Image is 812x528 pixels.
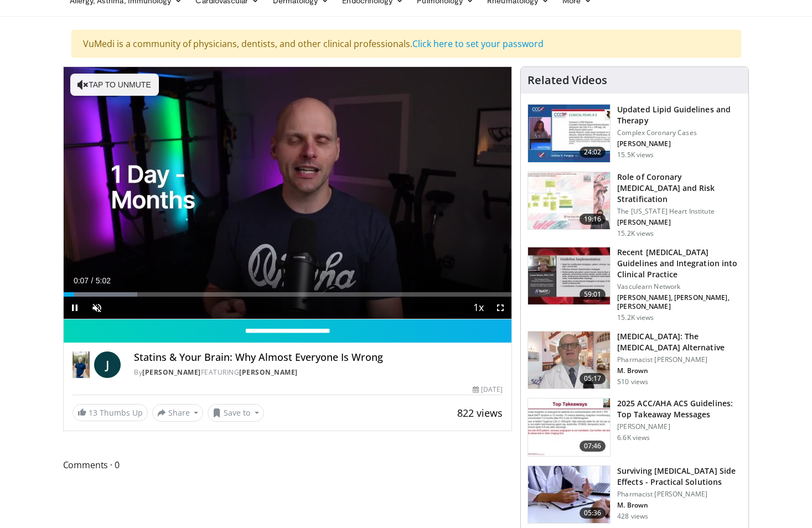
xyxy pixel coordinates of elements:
span: 13 [89,407,97,418]
span: 07:46 [580,441,606,452]
h3: 2025 ACC/AHA ACS Guidelines: Top Takeaway Messages [617,398,742,420]
img: Dr. Jordan Rennicke [73,351,90,378]
a: [PERSON_NAME] [239,367,298,377]
div: [DATE] [473,385,503,395]
img: ce9609b9-a9bf-4b08-84dd-8eeb8ab29fc6.150x105_q85_crop-smart_upscale.jpg [528,332,610,389]
img: 77f671eb-9394-4acc-bc78-a9f077f94e00.150x105_q85_crop-smart_upscale.jpg [528,105,610,162]
h3: Role of Coronary [MEDICAL_DATA] and Risk Stratification [617,172,742,205]
span: 19:16 [580,214,606,225]
p: 15.2K views [617,313,654,322]
a: 05:36 Surviving [MEDICAL_DATA] Side Effects - Practical Solutions Pharmacist [PERSON_NAME] M. Bro... [527,465,742,524]
p: [PERSON_NAME] [617,422,742,431]
img: 1778299e-4205-438f-a27e-806da4d55abe.150x105_q85_crop-smart_upscale.jpg [528,466,610,524]
p: Complex Coronary Cases [617,128,742,137]
p: 6.6K views [617,433,650,442]
a: J [94,351,121,378]
button: Share [152,404,204,422]
img: 1efa8c99-7b8a-4ab5-a569-1c219ae7bd2c.150x105_q85_crop-smart_upscale.jpg [528,172,610,230]
a: 05:17 [MEDICAL_DATA]: The [MEDICAL_DATA] Alternative Pharmacist [PERSON_NAME] M. Brown 510 views [527,331,742,390]
div: Progress Bar [64,292,512,297]
a: [PERSON_NAME] [142,367,201,377]
div: VuMedi is a community of physicians, dentists, and other clinical professionals. [71,30,741,58]
a: 19:16 Role of Coronary [MEDICAL_DATA] and Risk Stratification The [US_STATE] Heart Institute [PER... [527,172,742,238]
span: 05:17 [580,373,606,384]
p: M. Brown [617,501,742,510]
p: [PERSON_NAME] [617,218,742,227]
a: 07:46 2025 ACC/AHA ACS Guidelines: Top Takeaway Messages [PERSON_NAME] 6.6K views [527,398,742,457]
button: Unmute [86,297,108,319]
p: [PERSON_NAME] [617,139,742,148]
a: 59:01 Recent [MEDICAL_DATA] Guidelines and Integration into Clinical Practice Vasculearn Network ... [527,247,742,322]
h4: Related Videos [527,74,607,87]
button: Playback Rate [467,297,489,319]
p: Pharmacist [PERSON_NAME] [617,355,742,364]
span: 5:02 [96,276,111,285]
h3: Recent [MEDICAL_DATA] Guidelines and Integration into Clinical Practice [617,247,742,280]
video-js: Video Player [64,67,512,319]
p: 15.5K views [617,151,654,159]
a: Click here to set your password [412,38,544,50]
button: Tap to unmute [70,74,159,96]
h3: Surviving [MEDICAL_DATA] Side Effects - Practical Solutions [617,465,742,488]
span: 0:07 [74,276,89,285]
button: Fullscreen [489,297,511,319]
span: 822 views [457,406,503,420]
div: By FEATURING [134,367,503,377]
span: 24:02 [580,147,606,158]
span: 59:01 [580,289,606,300]
h3: [MEDICAL_DATA]: The [MEDICAL_DATA] Alternative [617,331,742,353]
p: Vasculearn Network [617,282,742,291]
a: 24:02 Updated Lipid Guidelines and Therapy Complex Coronary Cases [PERSON_NAME] 15.5K views [527,104,742,163]
span: Comments 0 [63,458,513,472]
button: Save to [208,404,264,422]
span: / [91,276,94,285]
button: Pause [64,297,86,319]
p: 428 views [617,512,648,521]
a: 13 Thumbs Up [73,404,148,421]
img: 87825f19-cf4c-4b91-bba1-ce218758c6bb.150x105_q85_crop-smart_upscale.jpg [528,247,610,305]
p: The [US_STATE] Heart Institute [617,207,742,216]
p: Pharmacist [PERSON_NAME] [617,490,742,499]
h3: Updated Lipid Guidelines and Therapy [617,104,742,126]
img: 369ac253-1227-4c00-b4e1-6e957fd240a8.150x105_q85_crop-smart_upscale.jpg [528,398,610,456]
span: 05:36 [580,508,606,519]
p: 510 views [617,377,648,386]
h4: Statins & Your Brain: Why Almost Everyone Is Wrong [134,351,503,364]
p: 15.2K views [617,229,654,238]
p: [PERSON_NAME], [PERSON_NAME], [PERSON_NAME] [617,293,742,311]
p: M. Brown [617,366,742,375]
